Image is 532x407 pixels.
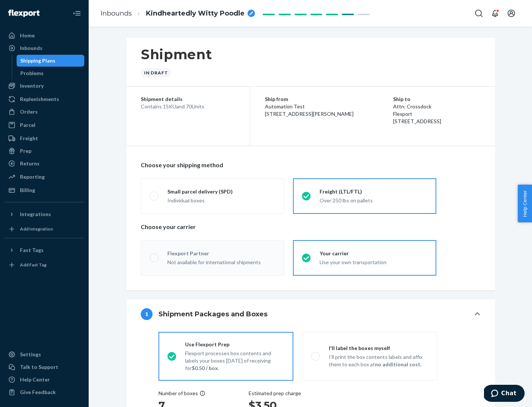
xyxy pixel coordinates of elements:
[320,259,427,266] div: Use your own transportation
[20,388,56,396] div: Give Feedback
[141,95,235,103] p: Shipment details
[17,67,85,79] a: Problems
[20,173,45,181] div: Reporting
[4,184,84,196] a: Billing
[488,6,502,21] button: Open notifications
[20,44,42,52] div: Inbounds
[4,119,84,131] a: Parcel
[265,95,393,103] p: Ship from
[20,351,41,358] div: Settings
[4,132,84,144] a: Freight
[158,390,205,397] div: Number of boxes
[20,32,35,39] div: Home
[393,110,481,118] p: Flexport
[158,309,267,319] h4: Shipment Packages and Boxes
[4,244,84,256] button: Fast Tags
[471,6,486,21] button: Open Search Box
[20,226,53,232] div: Add Integration
[4,106,84,118] a: Orders
[20,57,55,64] div: Shipping Plans
[17,55,85,67] a: Shipping Plans
[4,349,84,360] a: Settings
[20,246,44,254] div: Fast Tags
[167,197,275,204] div: Individual boxes
[20,135,38,142] div: Freight
[329,353,428,368] p: I’ll print the box contents labels and affix them to each box at
[146,9,245,18] span: Kindheartedly Witty Poodle
[141,47,212,62] h1: Shipment
[8,10,40,17] img: Flexport logo
[95,3,261,24] ol: breadcrumbs
[4,42,84,54] a: Inbounds
[484,385,525,403] iframe: Opens a widget where you can chat to one of our agents
[518,185,532,222] button: Help Center
[20,70,44,77] div: Problems
[185,341,284,348] div: Use Flexport Prep
[4,93,84,105] a: Replenishments
[4,223,84,235] a: Add Integration
[192,365,218,371] strong: $0.50 / box
[141,308,153,320] div: 1
[141,103,235,110] div: Contains 1 SKU and 70 Units
[320,188,427,195] div: Freight (LTL/FTL)
[20,262,47,268] div: Add Fast Tag
[141,223,481,231] p: Choose your carrier
[320,250,427,257] div: Your carrier
[167,188,275,195] div: Small parcel delivery (SPD)
[4,208,84,220] button: Integrations
[393,103,481,110] p: Attn: Crossdock
[265,103,354,117] span: Automation Test [STREET_ADDRESS][PERSON_NAME]
[20,121,35,129] div: Parcel
[4,259,84,271] a: Add Fast Tag
[4,158,84,169] a: Returns
[100,9,132,17] a: Inbounds
[20,186,35,194] div: Billing
[393,95,481,103] p: Ship to
[20,147,31,155] div: Prep
[4,171,84,183] a: Reporting
[126,299,495,329] button: 1Shipment Packages and Boxes
[20,95,59,103] div: Replenishments
[141,161,481,169] p: Choose your shipping method
[393,118,441,124] span: [STREET_ADDRESS]
[4,386,84,398] button: Give Feedback
[185,350,284,372] p: Flexport processes box contents and labels your boxes [DATE] of receiving for .
[4,145,84,157] a: Prep
[141,68,171,77] div: In draft
[69,6,84,21] button: Close Navigation
[167,250,212,257] div: Flexport Partner
[20,211,51,218] div: Integrations
[375,361,422,367] strong: no additional cost.
[4,30,84,41] a: Home
[20,160,40,167] div: Returns
[4,80,84,92] a: Inventory
[167,259,275,266] div: Not available for international shipments
[504,6,519,21] button: Open account menu
[4,374,84,386] a: Help Center
[20,82,44,90] div: Inventory
[329,344,428,352] div: I'll label the boxes myself
[320,197,427,204] div: Over 250 lbs on pallets
[249,390,301,397] p: Estimated prep charge
[20,363,58,371] div: Talk to Support
[4,361,84,373] button: Talk to Support
[20,376,50,383] div: Help Center
[20,108,38,115] div: Orders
